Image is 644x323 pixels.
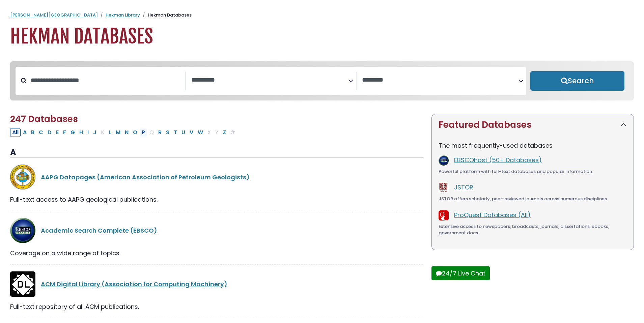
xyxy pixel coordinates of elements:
button: 24/7 Live Chat [431,266,490,280]
p: The most frequently-used databases [439,141,627,150]
button: Filter Results R [156,128,164,137]
button: Filter Results N [123,128,131,137]
a: Academic Search Complete (EBSCO) [41,226,157,235]
button: Filter Results S [164,128,171,137]
button: Filter Results M [114,128,122,137]
button: Filter Results C [37,128,45,137]
button: Featured Databases [432,114,634,136]
button: Filter Results Z [221,128,228,137]
nav: breadcrumb [10,12,634,19]
button: Filter Results G [68,128,77,137]
li: Hekman Databases [140,12,192,19]
button: All [10,128,21,137]
input: Search database by title or keyword [27,75,185,86]
button: Filter Results F [61,128,68,137]
button: Filter Results O [131,128,139,137]
button: Filter Results H [77,128,85,137]
button: Filter Results W [196,128,205,137]
a: ACM Digital Library (Association for Computing Machinery) [41,280,227,288]
button: Filter Results E [54,128,61,137]
button: Filter Results A [21,128,29,137]
textarea: Search [191,77,348,84]
div: Powerful platform with full-text databases and popular information. [439,168,627,175]
h3: A [10,148,423,158]
button: Filter Results D [46,128,54,137]
button: Filter Results V [188,128,195,137]
button: Filter Results J [91,128,99,137]
button: Filter Results T [172,128,179,137]
button: Filter Results I [85,128,91,137]
a: [PERSON_NAME][GEOGRAPHIC_DATA] [10,12,98,18]
span: 247 Databases [10,113,78,125]
button: Submit for Search Results [530,71,624,91]
a: ProQuest Databases (All) [454,211,531,219]
div: Extensive access to newspapers, broadcasts, journals, dissertations, ebooks, government docs. [439,223,627,236]
div: Coverage on a wide range of topics. [10,248,423,258]
div: Full-text access to AAPG geological publications. [10,195,423,204]
nav: Search filters [10,61,634,100]
button: Filter Results U [179,128,187,137]
a: EBSCOhost (50+ Databases) [454,156,542,164]
button: Filter Results P [140,128,147,137]
div: JSTOR offers scholarly, peer-reviewed journals across numerous disciplines. [439,196,627,202]
a: JSTOR [454,183,473,192]
h1: Hekman Databases [10,25,634,48]
div: Full-text repository of all ACM publications. [10,302,423,311]
button: Filter Results B [29,128,36,137]
div: Alpha-list to filter by first letter of database name [10,128,238,136]
button: Filter Results L [107,128,113,137]
a: Hekman Library [106,12,140,18]
textarea: Search [362,77,519,84]
a: AAPG Datapages (American Association of Petroleum Geologists) [41,173,250,181]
